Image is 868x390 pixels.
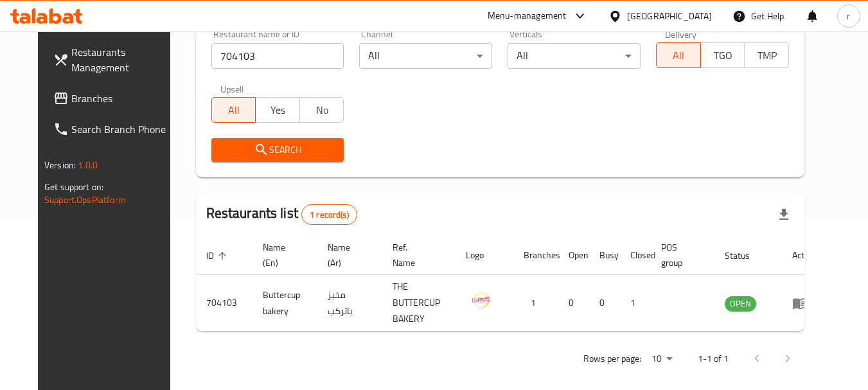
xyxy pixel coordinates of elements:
span: Status [725,248,766,263]
h2: Restaurants list [206,204,357,225]
td: 1 [513,275,558,332]
a: Restaurants Management [43,37,183,83]
div: OPEN [725,296,756,312]
input: Search for restaurant name or ID.. [211,43,344,69]
span: TGO [706,46,740,65]
span: Yes [261,101,295,120]
span: ID [206,248,231,263]
span: Branches [71,91,173,106]
td: 1 [620,275,651,332]
td: مخبز باتركب [317,275,382,332]
table: enhanced table [196,236,826,332]
th: Branches [513,236,558,275]
th: Open [558,236,589,275]
th: Action [782,236,826,275]
span: Version: [44,157,76,173]
span: OPEN [725,296,756,311]
span: Get support on: [44,179,103,195]
p: 1-1 of 1 [698,351,729,367]
div: Menu [792,296,816,311]
span: Search Branch Phone [71,121,173,137]
td: 704103 [196,275,252,332]
th: Closed [620,236,651,275]
a: Branches [43,83,183,114]
div: All [508,43,641,69]
div: Total records count [301,204,357,225]
button: All [211,97,256,123]
span: Restaurants Management [71,44,173,75]
span: TMP [750,46,784,65]
td: THE BUTTERCUP BAKERY [382,275,456,332]
td: 0 [558,275,589,332]
label: Upsell [220,84,244,93]
td: 0 [589,275,620,332]
span: All [662,46,696,65]
button: Yes [255,97,300,123]
span: Ref. Name [393,240,440,270]
span: No [305,101,339,120]
button: TGO [700,42,745,68]
button: Search [211,138,344,162]
p: Rows per page: [583,351,641,367]
label: Delivery [665,30,697,39]
div: [GEOGRAPHIC_DATA] [627,9,712,23]
div: Menu-management [488,8,567,24]
span: POS group [661,240,699,270]
a: Support.OpsPlatform [44,191,126,208]
button: TMP [744,42,789,68]
button: No [299,97,344,123]
th: Logo [456,236,513,275]
span: All [217,101,251,120]
span: 1 record(s) [302,209,357,221]
img: Buttercup bakery [466,285,498,317]
div: All [359,43,492,69]
button: All [656,42,701,68]
span: Search [222,142,334,158]
span: 1.0.0 [78,157,98,173]
span: Name (En) [263,240,302,270]
span: r [847,9,850,23]
a: Search Branch Phone [43,114,183,145]
div: Export file [768,199,799,230]
td: Buttercup bakery [252,275,317,332]
span: Name (Ar) [328,240,367,270]
div: Rows per page: [646,350,677,369]
th: Busy [589,236,620,275]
